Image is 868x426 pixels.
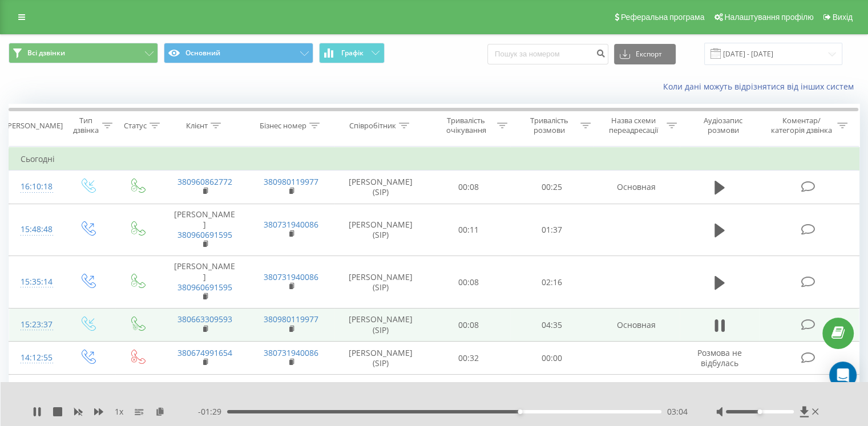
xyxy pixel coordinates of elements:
td: Основная [593,309,679,342]
td: 01:08 [510,375,593,408]
td: 01:37 [510,204,593,256]
a: 380960691595 [177,229,232,240]
div: Тривалість розмови [520,116,578,135]
a: 380960691595 [177,282,232,293]
a: 380731940086 [264,347,318,358]
div: 15:48:48 [21,218,51,241]
td: Основная [593,171,679,204]
a: 380980119977 [264,176,318,187]
span: Графік [341,49,364,57]
td: [PERSON_NAME] (SIP) [334,171,427,204]
td: [PERSON_NAME] (SIP) [334,204,427,256]
span: 1 x [115,406,123,417]
div: Accessibility label [518,409,522,414]
div: 15:35:14 [21,271,51,293]
td: 00:32 [427,342,510,375]
span: Розмова не відбулась [697,347,742,368]
a: 380636767444 [177,380,232,391]
td: [PERSON_NAME] (SIP) [334,342,427,375]
input: Пошук за номером [487,44,608,64]
div: 16:10:18 [21,176,51,198]
button: Графік [319,43,385,63]
td: Основная [593,375,679,408]
td: Сьогодні [9,148,859,171]
div: Тривалість очікування [438,116,495,135]
button: Експорт [614,44,676,64]
td: [PERSON_NAME] [162,256,248,309]
td: [PERSON_NAME] (SIP) [334,309,427,342]
td: [PERSON_NAME] (SIP) [334,375,427,408]
a: 380980119977 [264,380,318,391]
div: Коментар/категорія дзвінка [768,116,834,135]
span: Налаштування профілю [724,13,813,22]
td: 00:11 [427,204,510,256]
td: [PERSON_NAME] (SIP) [334,256,427,309]
div: Співробітник [349,121,396,131]
div: Бізнес номер [260,121,306,131]
td: 00:08 [427,171,510,204]
a: 380731940086 [264,219,318,230]
div: 14:12:55 [21,347,51,369]
div: Accessibility label [757,409,762,414]
a: 380674991654 [177,347,232,358]
div: 10:29:43 [21,380,51,402]
div: [PERSON_NAME] [5,121,63,131]
span: Реферальна програма [621,13,705,22]
div: Тип дзвінка [72,116,99,135]
td: 02:16 [510,256,593,309]
td: 00:08 [427,309,510,342]
div: Клієнт [186,121,208,131]
td: 00:06 [427,375,510,408]
a: Коли дані можуть відрізнятися вiд інших систем [663,81,859,92]
button: Основний [164,43,313,63]
div: Статус [124,121,147,131]
button: Всі дзвінки [9,43,158,63]
td: 00:25 [510,171,593,204]
td: 04:35 [510,309,593,342]
span: Вихід [833,13,853,22]
td: 00:08 [427,256,510,309]
div: Назва схеми переадресації [604,116,664,135]
div: Аудіозапис розмови [690,116,757,135]
a: 380731940086 [264,271,318,282]
td: 00:00 [510,342,593,375]
span: Всі дзвінки [27,48,65,58]
a: 380980119977 [264,314,318,324]
span: - 01:29 [198,406,227,417]
span: 03:04 [667,406,688,417]
div: 15:23:37 [21,314,51,336]
a: 380663309593 [177,314,232,324]
td: [PERSON_NAME] [162,204,248,256]
div: Open Intercom Messenger [829,362,857,389]
a: 380960862772 [177,176,232,187]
